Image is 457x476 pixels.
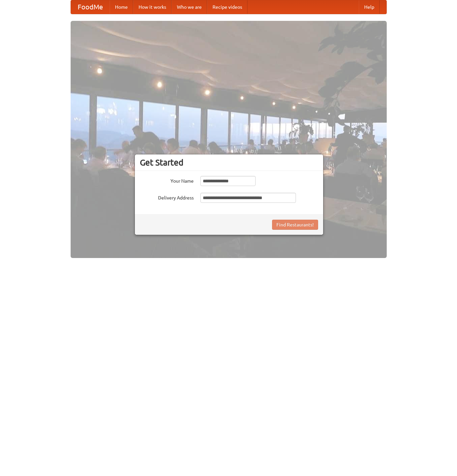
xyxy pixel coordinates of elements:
[133,0,172,14] a: How it works
[272,220,318,230] button: Find Restaurants!
[71,0,110,14] a: FoodMe
[359,0,380,14] a: Help
[110,0,133,14] a: Home
[140,176,194,184] label: Your Name
[207,0,247,14] a: Recipe videos
[140,157,318,168] h3: Get Started
[140,193,194,201] label: Delivery Address
[172,0,207,14] a: Who we are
